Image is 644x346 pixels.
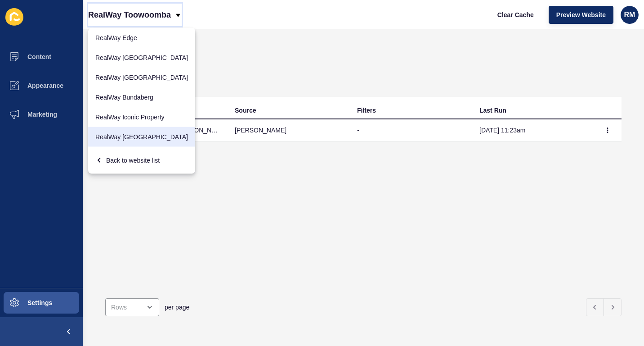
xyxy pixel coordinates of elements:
span: per page [165,303,189,312]
div: Last Run [479,106,506,115]
a: RealWay [GEOGRAPHIC_DATA] [88,48,195,68]
td: [PERSON_NAME] [228,119,350,141]
div: Filters [357,106,376,115]
a: RealWay [GEOGRAPHIC_DATA] [88,68,195,87]
td: [DATE] 11:23am [472,119,595,141]
button: Clear Cache [490,6,541,24]
a: RealWay [GEOGRAPHIC_DATA] [88,127,195,147]
div: Source [235,106,256,115]
a: RealWay Iconic Property [88,107,195,127]
span: Clear Cache [497,10,534,19]
button: Preview Website [549,6,613,24]
td: - [350,119,472,141]
a: RealWay Bundaberg [88,87,195,107]
span: Preview Website [556,10,606,19]
div: open menu [105,298,159,316]
p: RealWay Toowoomba [88,4,171,26]
span: RM [624,10,635,19]
a: RealWay Edge [88,28,195,48]
div: Back to website list [95,152,188,168]
h1: Listing sources [105,52,622,64]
